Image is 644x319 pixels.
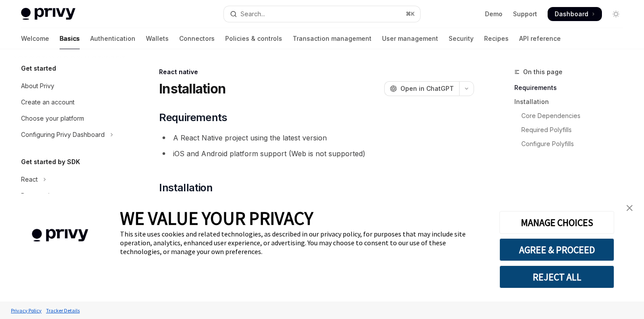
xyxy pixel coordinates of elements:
a: Transaction management [293,28,372,49]
a: Installation [514,95,630,109]
a: Recipes [484,28,509,49]
button: MANAGE CHOICES [499,211,614,234]
h5: Get started by SDK [21,157,80,167]
div: Configuring Privy Dashboard [21,129,105,140]
img: light logo [21,8,75,20]
a: Welcome [21,28,49,49]
h5: Get started [21,63,56,74]
a: Choose your platform [14,111,126,126]
a: close banner [621,199,638,217]
div: This site uses cookies and related technologies, as described in our privacy policy, for purposes... [120,229,486,256]
span: On this page [523,67,563,77]
div: Create an account [21,97,74,108]
a: API reference [519,28,561,49]
button: Toggle dark mode [609,7,623,21]
button: Toggle React section [14,172,126,187]
a: Tracker Details [44,303,82,318]
a: Core Dependencies [514,109,630,123]
span: Installation [159,181,212,195]
a: Security [449,28,474,49]
div: React [21,174,38,185]
h1: Installation [159,81,226,97]
a: Privacy Policy [9,303,44,318]
span: Dashboard [555,10,588,18]
span: Open in ChatGPT [400,84,454,93]
div: React native [159,68,474,76]
span: WE VALUE YOUR PRIVACY [120,207,313,229]
a: About Privy [14,78,126,94]
button: Toggle Configuring Privy Dashboard section [14,127,126,143]
div: About Privy [21,81,54,91]
a: Wallets [146,28,169,49]
img: close banner [626,205,633,211]
a: Dashboard [548,7,602,21]
a: Basics [60,28,80,49]
button: AGREE & PROCEED [499,238,614,261]
a: Policies & controls [225,28,282,49]
button: Open search [224,6,420,22]
a: User management [382,28,438,49]
a: Connectors [179,28,215,49]
a: Requirements [514,81,630,95]
span: Requirements [159,111,227,125]
a: Demo [485,10,502,18]
a: Required Polyfills [514,123,630,137]
a: Support [513,10,537,18]
img: company logo [13,216,107,254]
div: Choose your platform [21,113,84,124]
button: REJECT ALL [499,265,614,288]
div: Search... [241,9,265,19]
li: A React Native project using the latest version [159,132,474,144]
button: Open in ChatGPT [384,81,459,96]
li: iOS and Android platform support (Web is not supported) [159,147,474,160]
span: ⌘ K [406,11,415,18]
a: Authentication [90,28,135,49]
button: Toggle React native section [14,188,126,204]
a: Configure Polyfills [514,137,630,151]
div: React native [21,190,57,201]
a: Create an account [14,94,126,110]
